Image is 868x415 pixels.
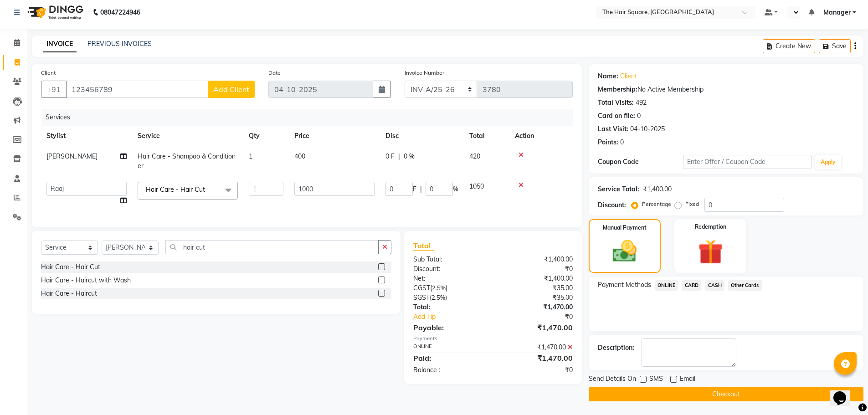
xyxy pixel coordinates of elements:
[385,152,395,161] span: 0 F
[406,353,493,364] div: Paid:
[404,152,415,161] span: 0 %
[249,152,252,160] span: 1
[138,152,236,170] span: Hair Care - Shampoo & Conditioner
[598,124,628,134] div: Last Visit:
[41,276,131,285] div: Hair Care - Haircut with Wash
[598,111,635,121] div: Card on file:
[493,302,580,312] div: ₹1,470.00
[655,280,678,291] span: ONLINE
[243,126,289,146] th: Qty
[464,126,509,146] th: Total
[598,280,651,290] span: Payment Methods
[493,264,580,274] div: ₹0
[598,184,639,194] div: Service Total:
[493,322,580,333] div: ₹1,470.00
[87,40,152,48] a: PREVIOUS INVOICES
[643,184,672,194] div: ₹1,400.00
[406,343,493,352] div: ONLINE
[493,365,580,375] div: ₹0
[205,185,209,194] a: x
[406,274,493,283] div: Net:
[405,69,444,77] label: Invoice Number
[413,241,434,251] span: Total
[398,152,400,161] span: |
[41,81,67,98] button: +91
[493,353,580,364] div: ₹1,470.00
[620,138,624,147] div: 0
[406,365,493,375] div: Balance :
[432,284,446,292] span: 2.5%
[41,69,56,77] label: Client
[636,98,647,108] div: 492
[509,126,573,146] th: Action
[413,335,572,343] div: Payments
[42,109,580,126] div: Services
[598,85,854,94] div: No Active Membership
[589,387,863,401] button: Checkout
[598,200,626,210] div: Discount:
[763,39,815,53] button: Create New
[46,152,98,160] span: [PERSON_NAME]
[294,152,305,160] span: 400
[406,302,493,312] div: Total:
[620,72,637,81] a: Client
[413,184,416,194] span: F
[598,72,618,81] div: Name:
[598,138,618,147] div: Points:
[649,374,663,385] span: SMS
[41,262,100,272] div: Hair Care - Hair Cut
[493,274,580,283] div: ₹1,400.00
[680,374,695,385] span: Email
[420,184,422,194] span: |
[406,312,507,322] a: Add Tip
[823,8,851,17] span: Manager
[630,124,665,134] div: 04-10-2025
[493,343,580,352] div: ₹1,470.00
[493,283,580,293] div: ₹35.00
[413,293,430,302] span: SGST
[598,343,634,353] div: Description:
[268,69,281,77] label: Date
[406,255,493,264] div: Sub Total:
[598,98,634,108] div: Total Visits:
[642,200,671,208] label: Percentage
[43,36,77,52] a: INVOICE
[695,223,726,231] label: Redemption
[830,379,859,406] iframe: chat widget
[508,312,580,322] div: ₹0
[132,126,243,146] th: Service
[453,184,458,194] span: %
[146,185,205,194] span: Hair Care - Hair Cut
[683,155,812,169] input: Enter Offer / Coupon Code
[413,284,430,292] span: CGST
[598,157,683,167] div: Coupon Code
[66,81,208,98] input: Search by Name/Mobile/Email/Code
[603,224,647,232] label: Manual Payment
[469,152,480,160] span: 420
[637,111,641,121] div: 0
[380,126,464,146] th: Disc
[406,283,493,293] div: ( )
[690,236,731,267] img: _gift.svg
[469,182,484,190] span: 1050
[431,294,445,301] span: 2.5%
[213,85,249,94] span: Add Client
[208,81,255,98] button: Add Client
[493,293,580,302] div: ₹35.00
[41,289,97,298] div: Hair Care - Haircut
[406,264,493,274] div: Discount:
[598,85,637,94] div: Membership:
[728,280,762,291] span: Other Cards
[589,374,636,385] span: Send Details On
[41,126,132,146] th: Stylist
[493,255,580,264] div: ₹1,400.00
[605,237,644,265] img: _cash.svg
[815,155,841,169] button: Apply
[705,280,724,291] span: CASH
[289,126,380,146] th: Price
[406,322,493,333] div: Payable:
[165,240,379,254] input: Search or Scan
[682,280,701,291] span: CARD
[819,39,851,53] button: Save
[685,200,699,208] label: Fixed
